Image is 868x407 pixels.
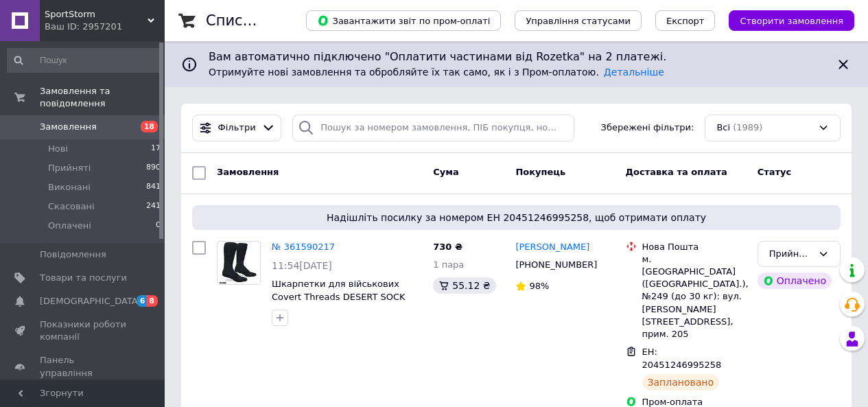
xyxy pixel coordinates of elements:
[48,200,95,213] span: Скасовані
[156,220,161,232] span: 0
[306,10,501,31] button: Завантажити звіт по пром-оплаті
[40,295,141,307] span: [DEMOGRAPHIC_DATA]
[45,21,165,33] div: Ваш ID: 2957201
[146,181,161,194] span: 841
[716,121,730,135] span: Всі
[433,167,458,177] span: Cума
[206,12,345,29] h1: Список замовлень
[740,16,843,26] span: Створити замовлення
[666,16,705,26] span: Експорт
[642,347,722,370] span: ЕН: 20451246995258
[433,242,462,252] span: 730 ₴
[529,281,549,291] span: 98%
[146,162,161,174] span: 890
[601,121,694,135] span: Збережені фільтри:
[515,167,565,177] span: Покупець
[209,49,824,65] span: Вам автоматично підключено "Оплатити частинами від Rozetka" на 2 платежі.
[40,272,127,284] span: Товари та послуги
[526,16,631,26] span: Управління статусами
[40,354,127,379] span: Панель управління
[198,211,835,224] span: Надішліть посилку за номером ЕН 20451246995258, щоб отримати оплату
[40,85,165,110] span: Замовлення та повідомлення
[604,67,664,78] a: Детальніше
[40,318,127,343] span: Показники роботи компанії
[626,167,727,177] span: Доставка та оплата
[272,242,335,252] a: № 361590217
[642,374,720,391] div: Заплановано
[272,260,332,271] span: 11:54[DATE]
[642,253,747,340] div: м. [GEOGRAPHIC_DATA] ([GEOGRAPHIC_DATA].), №249 (до 30 кг): вул. [PERSON_NAME][STREET_ADDRESS], п...
[769,247,812,261] div: Прийнято
[515,10,642,31] button: Управління статусами
[220,242,258,284] img: Фото товару
[40,248,106,261] span: Повідомлення
[642,241,747,253] div: Нова Пошта
[48,143,68,155] span: Нові
[292,115,574,141] input: Пошук за номером замовлення, ПІБ покупця, номером телефону, Email, номером накладної
[715,15,854,25] a: Створити замовлення
[146,200,161,213] span: 241
[7,48,162,73] input: Пошук
[729,10,854,31] button: Створити замовлення
[515,241,589,254] a: [PERSON_NAME]
[45,8,148,21] span: SportStorm
[513,256,600,274] div: [PHONE_NUMBER]
[40,121,97,133] span: Замовлення
[433,259,464,270] span: 1 пара
[217,241,261,285] a: Фото товару
[151,143,161,155] span: 17
[758,272,832,289] div: Оплачено
[433,277,495,294] div: 55.12 ₴
[655,10,716,31] button: Експорт
[272,279,406,353] a: Шкарпетки для військових Covert Threads DESERT SOCK тактичні демісезонні антибактеріальні вологов...
[317,14,490,27] span: Завантажити звіт по пром-оплаті
[147,295,158,307] span: 8
[141,121,158,132] span: 18
[48,162,91,174] span: Прийняті
[217,167,279,177] span: Замовлення
[758,167,792,177] span: Статус
[137,295,148,307] span: 6
[48,220,91,232] span: Оплачені
[209,67,664,78] span: Отримуйте нові замовлення та обробляйте їх так само, як і з Пром-оплатою.
[218,121,256,135] span: Фільтри
[48,181,91,194] span: Виконані
[733,122,762,132] span: (1989)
